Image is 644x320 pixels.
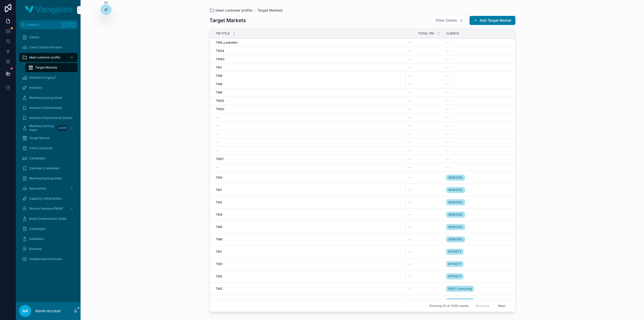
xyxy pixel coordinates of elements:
[446,235,516,243] a: 3DMODEL
[29,237,44,241] span: Subsidiary
[216,225,402,229] a: TM5
[408,99,440,103] a: --
[19,123,78,133] a: Meeting tracking sheet4.679
[446,115,449,119] span: --
[216,176,222,180] span: TM3
[29,166,59,170] span: Calendar Credentials
[216,132,219,136] span: --
[19,20,78,29] button: Jump to...CtrlK
[19,103,78,112] a: Analytics (Centralized)
[429,304,469,308] span: Showing 30 of 1049 results
[19,244,78,253] a: Domains
[29,176,62,180] span: Meeting tracking sheet
[446,74,516,78] a: --
[57,125,68,131] div: 4.679
[446,49,449,53] span: --
[446,157,449,161] span: --
[29,45,62,49] span: Client Contact Persons
[446,211,516,219] a: 3DMODEL
[446,31,459,36] span: Clients
[71,23,75,27] span: K
[216,107,224,111] span: TM20
[19,254,78,264] a: Disable Inactive Emails
[408,66,440,70] a: --
[448,299,472,303] span: ARES Consulting
[446,261,463,267] a: AFFINITY
[446,124,449,128] span: --
[19,214,78,223] a: Email Clusterizatoin Order
[408,200,411,204] span: --
[446,157,516,161] a: --
[257,8,283,13] span: Target Markets
[446,107,516,111] a: --
[19,204,78,213] a: Review Sessions (NEW)
[446,99,449,103] span: --
[446,99,516,103] a: --
[216,41,238,45] span: TM4_Lookalike
[25,6,72,14] img: App logo
[408,176,440,180] a: --
[446,260,516,268] a: AFFINITY
[216,213,402,217] a: TM4
[408,57,440,61] a: --
[446,272,516,280] a: AFFINITY
[446,175,465,181] a: 3DMODEL
[16,29,81,270] div: scrollable content
[25,63,78,72] a: Target Markets
[216,262,402,266] a: TM3
[446,82,516,86] a: --
[19,83,78,92] a: Analytics
[448,213,463,217] span: 3DMODEL
[408,49,440,53] a: --
[446,236,465,242] a: 3DMODEL
[216,132,402,136] a: --
[408,140,411,144] span: --
[408,262,411,266] span: --
[446,140,516,144] a: --
[446,198,516,206] a: 3DMODEL
[216,66,402,70] a: TM1
[408,237,411,241] span: --
[19,164,78,173] a: Calendar Credentials
[216,157,224,161] span: TM21
[19,134,78,143] a: Target Market
[446,212,465,218] a: 3DMODEL
[216,107,402,111] a: TM20
[446,82,449,86] span: --
[29,247,42,251] span: Domains
[408,213,411,217] span: --
[216,41,402,45] a: TM4_Lookalike
[408,57,411,61] span: --
[446,165,516,169] a: --
[216,274,222,278] span: TM2
[29,136,50,140] span: Target Market
[29,217,67,221] span: Email Clusterizatoin Order
[29,106,62,110] span: Analytics (Centralized)
[29,124,55,132] span: Meeting tracking sheet
[408,250,411,254] span: --
[446,174,516,182] a: 3DMODEL
[446,107,449,111] span: --
[408,74,440,78] a: --
[446,223,516,231] a: 3DMODEL
[448,274,461,278] span: AFFINITY
[408,188,411,192] span: --
[29,86,42,90] span: Analytics
[408,157,411,161] span: --
[216,140,402,144] a: --
[448,262,461,266] span: AFFINITY
[448,188,463,192] span: 3DMODEL
[446,273,463,279] a: AFFINITY
[216,90,222,94] span: TM6
[408,90,411,94] span: --
[216,237,222,241] span: TM6
[61,22,70,27] span: Ctrl
[29,156,45,160] span: Campaigns
[216,99,224,103] span: TM25
[408,74,411,78] span: --
[408,157,440,161] a: --
[216,237,402,241] a: TM6
[408,299,440,303] a: --
[408,176,411,180] span: --
[418,31,434,36] span: Total TM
